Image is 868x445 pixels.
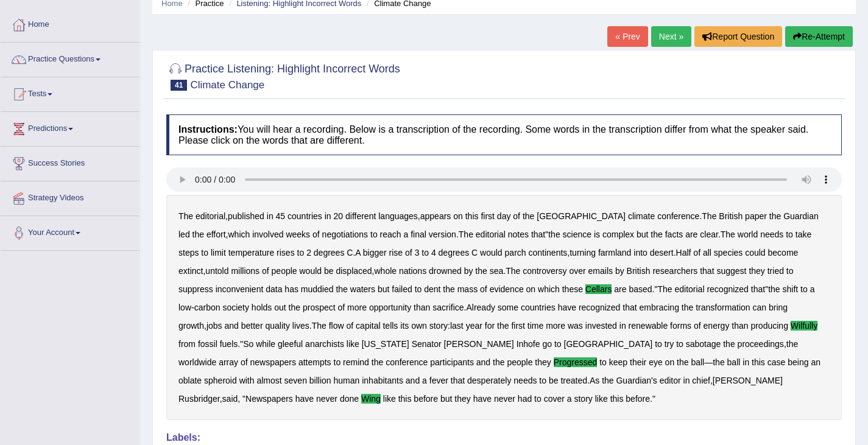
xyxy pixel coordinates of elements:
[338,303,345,312] b: of
[411,230,426,239] b: final
[760,230,783,239] b: needs
[670,321,691,331] b: forms
[178,211,193,221] b: The
[192,230,204,239] b: the
[205,266,228,276] b: untold
[743,357,749,367] b: in
[676,248,691,258] b: Half
[810,284,815,294] b: a
[334,376,360,385] b: human
[786,339,798,349] b: the
[497,321,509,331] b: the
[262,266,269,276] b: of
[628,211,655,221] b: climate
[786,266,794,276] b: to
[693,248,700,258] b: of
[607,26,647,47] a: « Prev
[602,376,613,385] b: the
[471,248,478,258] b: C
[370,230,378,239] b: to
[439,248,470,258] b: degrees
[375,266,397,276] b: whole
[692,376,710,385] b: chief
[363,248,387,258] b: bigger
[676,339,683,349] b: to
[655,339,662,349] b: to
[674,284,704,294] b: editorial
[579,303,621,312] b: recognized
[429,321,448,331] b: story
[682,303,693,312] b: the
[347,248,353,258] b: C
[347,339,359,349] b: like
[424,284,440,294] b: dent
[256,376,281,385] b: almost
[166,60,400,91] h2: Practice Listening: Highlight Incorrect Words
[312,230,320,239] b: of
[537,211,626,221] b: [GEOGRAPHIC_DATA]
[411,321,427,331] b: own
[745,211,767,221] b: paper
[629,321,668,331] b: renewable
[498,303,518,312] b: some
[301,284,334,294] b: muddied
[476,357,490,367] b: and
[309,376,331,385] b: billion
[750,321,788,331] b: producing
[422,376,427,385] b: a
[602,230,634,239] b: complex
[196,211,225,221] b: editorial
[378,211,418,221] b: languages
[523,211,534,221] b: the
[178,230,190,239] b: led
[649,357,663,367] b: eye
[405,248,412,258] b: of
[767,357,786,367] b: case
[265,321,289,331] b: quality
[683,376,690,385] b: in
[204,376,237,385] b: spheroid
[420,211,451,221] b: appears
[716,266,746,276] b: suggest
[767,266,784,276] b: tried
[206,230,226,239] b: effort
[531,230,545,239] b: that
[252,230,283,239] b: involved
[219,357,238,367] b: array
[609,357,627,367] b: keep
[665,230,683,239] b: facts
[513,211,520,221] b: of
[652,266,697,276] b: researchers
[392,284,412,294] b: failed
[284,284,298,294] b: has
[178,321,204,331] b: growth
[637,230,648,239] b: but
[677,357,688,367] b: the
[325,211,331,221] b: in
[178,266,203,276] b: extinct
[490,266,504,276] b: sea
[506,266,520,276] b: The
[362,376,403,385] b: inhabitants
[345,211,376,221] b: different
[562,284,583,294] b: these
[278,339,303,349] b: gleeful
[306,248,311,258] b: 2
[523,266,566,276] b: controversy
[243,339,253,349] b: So
[633,248,647,258] b: into
[569,266,585,276] b: over
[691,357,704,367] b: ball
[178,248,199,258] b: steps
[429,230,456,239] b: version
[745,248,765,258] b: could
[166,114,842,155] h4: You will hear a recording. Below is a transcription of the recording. Some words in the transcrip...
[356,321,380,331] b: capital
[453,211,463,221] b: on
[334,211,344,221] b: 20
[340,394,359,404] b: done
[178,339,196,349] b: from
[228,211,264,221] b: published
[355,248,361,258] b: A
[178,284,213,294] b: suppress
